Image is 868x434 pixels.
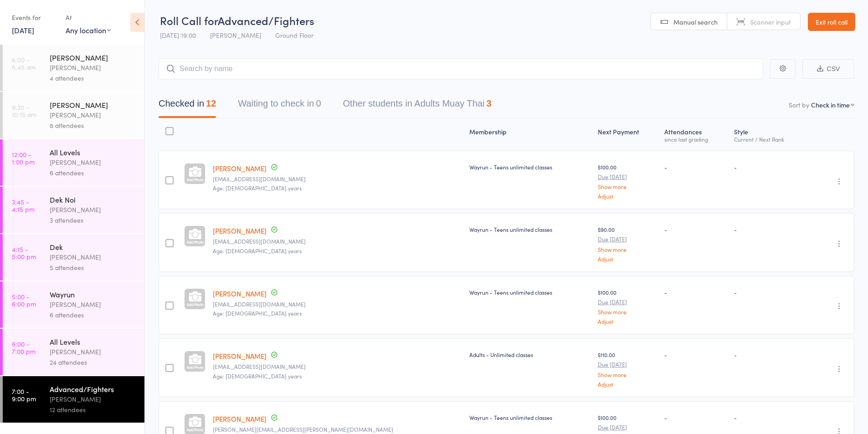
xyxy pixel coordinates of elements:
a: [PERSON_NAME] [213,226,267,235]
small: freddiesadler2002@gmail.com [213,301,462,307]
a: 6:00 -6:45 am[PERSON_NAME][PERSON_NAME]4 attendees [3,45,144,91]
div: At [66,10,111,25]
div: Wayrun - Teens unlimited classes [469,225,591,233]
div: 6 attendees [50,168,137,178]
a: Show more [598,184,657,189]
a: Adjust [598,381,657,387]
span: Age: [DEMOGRAPHIC_DATA] years [213,309,302,317]
div: - [734,351,805,358]
div: Events for [12,10,56,25]
div: - [734,414,805,421]
div: Dek [50,242,137,252]
span: [DATE] 19:00 [160,31,196,40]
span: Roll Call for [160,13,218,28]
span: Age: [DEMOGRAPHIC_DATA] years [213,247,302,255]
div: Advanced/Fighters [50,384,137,394]
small: Due [DATE] [598,424,657,430]
div: Check in time [811,100,850,109]
div: since last grading [664,136,727,142]
div: - [734,288,805,296]
div: 4 attendees [50,73,137,83]
a: [PERSON_NAME] [213,163,267,173]
div: 12 attendees [50,404,137,415]
time: 3:45 - 4:15 pm [12,198,35,213]
a: [PERSON_NAME] [213,414,267,424]
div: 3 attendees [50,215,137,225]
div: [PERSON_NAME] [50,299,137,310]
div: Dek Noi [50,194,137,204]
a: 6:00 -7:00 pmAll Levels[PERSON_NAME]24 attendees [3,329,144,375]
div: Style [730,123,809,147]
div: Next Payment [594,123,661,147]
time: 12:00 - 1:00 pm [12,151,35,165]
a: Adjust [598,318,657,324]
a: 7:00 -9:00 pmAdvanced/Fighters[PERSON_NAME]12 attendees [3,376,144,423]
span: Age: [DEMOGRAPHIC_DATA] years [213,372,302,380]
a: 9:30 -10:15 am[PERSON_NAME][PERSON_NAME]8 attendees [3,92,144,138]
small: twwg18077@gmail.com [213,363,462,370]
div: Wayrun - Teens unlimited classes [469,288,591,296]
div: [PERSON_NAME] [50,100,137,110]
div: [PERSON_NAME] [50,62,137,73]
button: Waiting to check in0 [238,94,321,118]
div: 24 attendees [50,357,137,368]
div: $110.00 [598,351,657,387]
div: Wayrun - Teens unlimited classes [469,414,591,421]
div: [PERSON_NAME] [50,110,137,120]
div: [PERSON_NAME] [50,394,137,404]
label: Sort by [789,100,809,109]
a: Show more [598,309,657,315]
time: 6:00 - 7:00 pm [12,340,36,355]
span: [PERSON_NAME] [210,31,261,40]
div: 12 [206,98,216,108]
time: 6:00 - 6:45 am [12,56,36,71]
small: felixdoha@gmail.com [213,176,462,182]
div: Wayrun [50,289,137,299]
div: [PERSON_NAME] [50,252,137,262]
a: Adjust [598,193,657,199]
div: [PERSON_NAME] [50,157,137,168]
div: [PERSON_NAME] [50,204,137,215]
time: 9:30 - 10:15 am [12,103,36,118]
div: - [664,414,727,421]
a: [DATE] [12,25,34,35]
time: 4:15 - 5:00 pm [12,245,36,260]
span: Ground Floor [275,31,313,40]
div: - [664,225,727,233]
div: 8 attendees [50,120,137,131]
div: Membership [466,123,594,147]
div: - [664,288,727,296]
a: [PERSON_NAME] [213,289,267,298]
div: $100.00 [598,288,657,324]
div: 0 [316,98,321,108]
a: Show more [598,372,657,378]
div: All Levels [50,337,137,347]
a: Show more [598,246,657,252]
a: Exit roll call [808,13,855,31]
div: Wayrun - Teens unlimited classes [469,163,591,171]
div: 5 attendees [50,262,137,273]
div: Current / Next Rank [734,136,805,142]
a: 12:00 -1:00 pmAll Levels[PERSON_NAME]6 attendees [3,139,144,186]
time: 5:00 - 6:00 pm [12,293,36,307]
div: [PERSON_NAME] [50,52,137,62]
div: - [734,163,805,171]
span: Manual search [673,17,718,26]
div: $90.00 [598,225,657,261]
div: $100.00 [598,163,657,199]
div: - [664,351,727,358]
div: - [664,163,727,171]
small: sutherland.taryn@hotmail.com [213,426,462,433]
div: Any location [66,25,111,35]
div: All Levels [50,147,137,157]
a: 3:45 -4:15 pmDek Noi[PERSON_NAME]3 attendees [3,187,144,233]
input: Search by name [159,58,763,79]
a: 5:00 -6:00 pmWayrun[PERSON_NAME]6 attendees [3,281,144,328]
div: Adults - Unlimited classes [469,351,591,358]
a: [PERSON_NAME] [213,351,267,361]
button: Other students in Adults Muay Thai3 [343,94,492,118]
div: Atten­dances [661,123,730,147]
span: Advanced/Fighters [218,13,314,28]
button: CSV [802,59,854,79]
span: Age: [DEMOGRAPHIC_DATA] years [213,184,302,192]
